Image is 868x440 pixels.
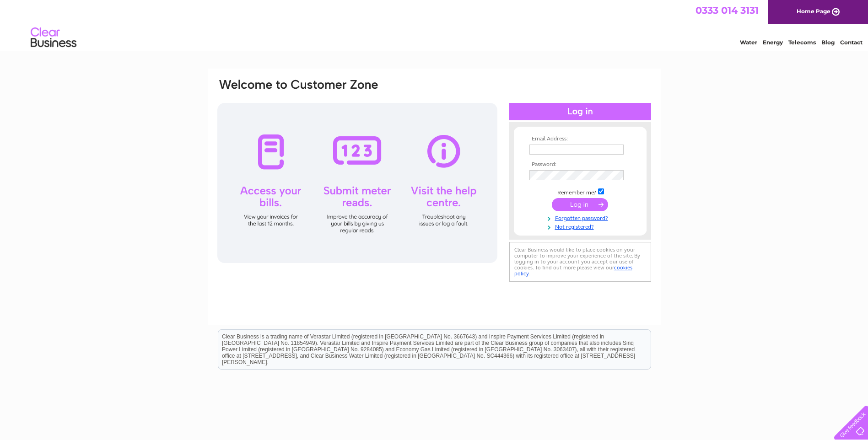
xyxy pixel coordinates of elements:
[740,39,757,46] a: Water
[527,136,633,142] th: Email Address:
[840,39,863,46] a: Contact
[552,198,608,211] input: Submit
[529,213,633,222] a: Forgotten password?
[788,39,816,46] a: Telecoms
[527,161,633,168] th: Password:
[509,242,651,282] div: Clear Business would like to place cookies on your computer to improve your experience of the sit...
[527,187,633,196] td: Remember me?
[529,222,633,231] a: Not registered?
[763,39,783,46] a: Energy
[821,39,835,46] a: Blog
[30,24,77,52] img: logo.png
[218,5,651,44] div: Clear Business is a trading name of Verastar Limited (registered in [GEOGRAPHIC_DATA] No. 3667643...
[695,5,759,16] a: 0333 014 3131
[514,264,632,277] a: cookies policy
